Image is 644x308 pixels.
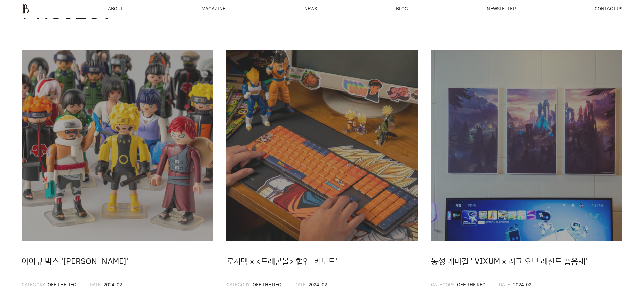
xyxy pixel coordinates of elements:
span: ABOUT [108,6,123,11]
a: 아이큐 박스 '[PERSON_NAME]'CATEGORYOFF THE RECDATE2024. 02 [22,50,213,288]
img: 8b7af8f573d47.jpg [22,50,213,241]
div: 로지텍 x <드래곤볼> 협업 '키보드' [226,255,418,267]
img: ba379d5522eb3.png [22,4,29,14]
img: dcb856685ef72.jpg [431,50,622,241]
a: 로지텍 x <드래곤볼> 협업 '키보드'CATEGORYOFF THE RECDATE2024. 02 [226,50,418,288]
div: 아이큐 박스 '[PERSON_NAME]' [22,255,213,267]
a: BLOG [396,6,408,11]
span: CATEGORY [431,281,454,288]
a: NEWSLETTER [487,6,516,11]
span: OFF THE REC [253,281,281,288]
span: DATE [90,281,101,288]
a: CONTACT US [595,6,622,11]
span: 2024. 02 [103,281,122,288]
span: CATEGORY [22,281,45,288]
span: OFF THE REC [48,281,76,288]
span: DATE [294,281,306,288]
a: NEWS [304,6,317,11]
span: 2024. 02 [308,281,327,288]
div: 동성 케미컬 ' VIXUM x 리그 오브 레전드 흡음재' [431,255,622,267]
span: CATEGORY [226,281,250,288]
img: 77e21d6284ad6.jpg [226,50,418,241]
a: ABOUT [108,6,123,11]
a: 동성 케미컬 ' VIXUM x 리그 오브 레전드 흡음재'CATEGORYOFF THE RECDATE2024. 02 [431,50,622,288]
span: DATE [499,281,510,288]
span: 2024. 02 [513,281,531,288]
div: MAGAZINE [201,6,225,11]
span: OFF THE REC [457,281,485,288]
